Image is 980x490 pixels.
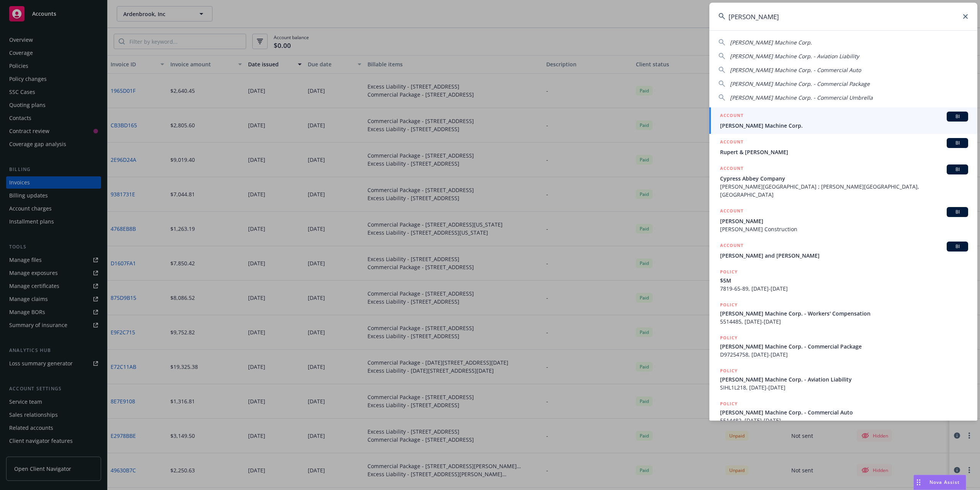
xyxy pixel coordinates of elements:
span: Cypress Abbey Company [720,174,968,183]
a: ACCOUNTBI[PERSON_NAME] and [PERSON_NAME] [709,237,977,264]
input: Search... [709,3,977,30]
a: POLICY[PERSON_NAME] Machine Corp. - Workers' Compensation5514485, [DATE]-[DATE] [709,297,977,330]
span: SIHL1L218, [DATE]-[DATE] [720,383,968,391]
span: [PERSON_NAME][GEOGRAPHIC_DATA] ; [PERSON_NAME][GEOGRAPHIC_DATA], [GEOGRAPHIC_DATA] [720,183,968,199]
span: BI [950,166,965,173]
h5: POLICY [720,301,738,309]
span: [PERSON_NAME] Machine Corp. - Commercial Package [720,342,968,350]
span: [PERSON_NAME] Machine Corp. - Commercial Auto [720,408,968,416]
h5: POLICY [720,400,738,408]
span: 5514485, [DATE]-[DATE] [720,317,968,326]
h5: ACCOUNT [720,242,743,251]
span: D97254758, [DATE]-[DATE] [720,350,968,358]
span: Rupert & [PERSON_NAME] [720,148,968,156]
span: BI [950,243,965,250]
button: Nova Assist [913,475,966,490]
span: $5M [720,276,968,284]
span: [PERSON_NAME] and [PERSON_NAME] [720,252,968,260]
span: [PERSON_NAME] Machine Corp. - Workers' Compensation [720,309,968,317]
a: ACCOUNTBI[PERSON_NAME][PERSON_NAME] Construction [709,203,977,237]
span: [PERSON_NAME] Machine Corp. [720,122,968,130]
span: 5514482, [DATE]-[DATE] [720,416,968,424]
a: ACCOUNTBICypress Abbey Company[PERSON_NAME][GEOGRAPHIC_DATA] ; [PERSON_NAME][GEOGRAPHIC_DATA], [G... [709,160,977,203]
h5: POLICY [720,367,738,375]
a: POLICY[PERSON_NAME] Machine Corp. - Commercial PackageD97254758, [DATE]-[DATE] [709,330,977,363]
span: [PERSON_NAME] Machine Corp. - Commercial Umbrella [730,94,873,101]
span: [PERSON_NAME] Machine Corp. - Commercial Auto [730,66,861,74]
span: [PERSON_NAME] [720,217,968,225]
a: POLICY[PERSON_NAME] Machine Corp. - Commercial Auto5514482, [DATE]-[DATE] [709,396,977,429]
div: Drag to move [914,475,923,490]
h5: ACCOUNT [720,112,743,121]
h5: POLICY [720,334,738,342]
span: [PERSON_NAME] Machine Corp. - Aviation Liability [720,375,968,383]
span: BI [950,113,965,120]
span: BI [950,209,965,215]
span: [PERSON_NAME] Machine Corp. - Aviation Liability [730,53,859,60]
a: POLICY$5M7819-65-89, [DATE]-[DATE] [709,264,977,297]
span: Nova Assist [929,479,960,485]
a: POLICY[PERSON_NAME] Machine Corp. - Aviation LiabilitySIHL1L218, [DATE]-[DATE] [709,363,977,396]
span: [PERSON_NAME] Machine Corp. - Commercial Package [730,80,870,87]
h5: ACCOUNT [720,207,743,216]
a: ACCOUNTBI[PERSON_NAME] Machine Corp. [709,107,977,134]
h5: ACCOUNT [720,138,743,147]
span: [PERSON_NAME] Machine Corp. [730,39,812,46]
h5: ACCOUNT [720,164,743,174]
span: [PERSON_NAME] Construction [720,225,968,233]
span: BI [950,140,965,146]
a: ACCOUNTBIRupert & [PERSON_NAME] [709,134,977,160]
span: 7819-65-89, [DATE]-[DATE] [720,284,968,293]
h5: POLICY [720,268,738,276]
